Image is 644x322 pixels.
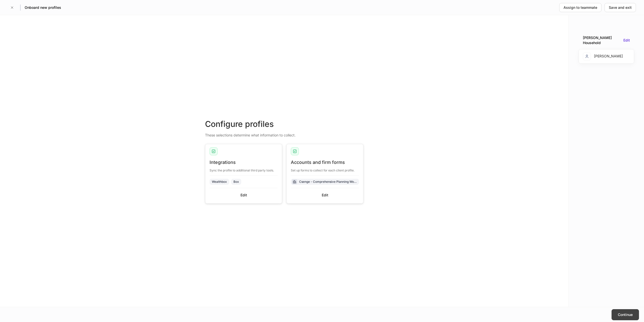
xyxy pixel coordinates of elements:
div: Continue [618,312,633,317]
button: Edit [210,191,278,199]
h5: Onboard new profiles [25,5,61,10]
div: [PERSON_NAME] Household [583,35,621,45]
div: Set up forms to collect for each client profile. [291,165,359,172]
div: Accounts and firm forms [291,159,359,165]
div: Integrations [210,159,278,165]
button: Edit [291,191,359,199]
div: Assign to teammate [563,5,597,10]
div: [PERSON_NAME] [583,52,623,60]
div: Csenge - Comprehensive Planning Workbook [299,179,357,184]
div: These selections determine what information to collect. [205,130,364,138]
div: Configure profiles [205,119,364,130]
button: Assign to teammate [559,3,601,12]
div: Box [233,179,239,184]
button: Save and exit [605,3,636,12]
div: Save and exit [609,5,632,10]
div: Edit [322,193,328,198]
button: Edit [623,38,630,43]
div: Wealthbox [212,179,227,184]
div: Edit [240,193,247,198]
button: Continue [612,309,639,320]
div: Sync the profile to additional third party tools. [210,165,278,172]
